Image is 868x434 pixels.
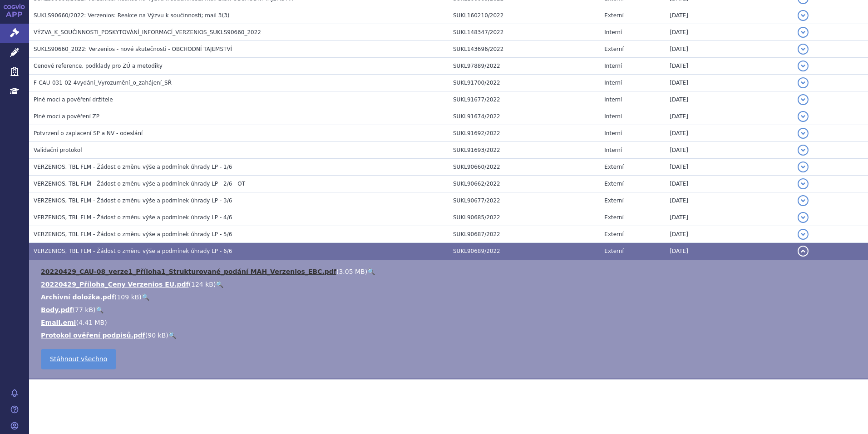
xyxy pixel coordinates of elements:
span: Interní [604,130,622,136]
a: Email.eml [41,319,76,326]
a: 20220429_Příloha_Ceny Verzenios EU.pdf [41,281,189,288]
span: Externí [604,12,623,19]
span: Interní [604,29,622,35]
td: SUKL91692/2022 [449,125,600,142]
a: 🔍 [367,268,375,275]
a: 🔍 [216,281,223,288]
span: Externí [604,46,623,52]
li: ( ) [41,318,859,327]
td: [DATE] [665,159,793,176]
span: VERZENIOS, TBL FLM - Žádost o změnu výše a podmínek úhrady LP - 5/6 [34,231,232,237]
span: VERZENIOS, TBL FLM - Žádost o změnu výše a podmínek úhrady LP - 1/6 [34,164,232,170]
span: 4.41 MB [79,319,104,326]
button: detail [798,161,809,172]
td: SUKL91674/2022 [449,108,600,125]
span: Externí [604,197,623,204]
li: ( ) [41,331,859,340]
span: Externí [604,248,623,254]
a: 🔍 [142,293,149,301]
span: SUKLS90660/2022: Verzenios: Reakce na Výzvu k součinnosti; mail 3(3) [34,12,229,19]
button: detail [798,128,809,139]
button: detail [798,229,809,240]
button: detail [798,10,809,21]
button: detail [798,145,809,156]
span: Potvrzení o zaplacení SP a NV - odeslání [34,130,143,136]
button: detail [798,94,809,105]
span: Interní [604,113,622,120]
span: Cenové reference, podklady pro ZÚ a metodiky [34,63,163,69]
span: Interní [604,147,622,153]
span: 124 kB [191,281,213,288]
td: [DATE] [665,24,793,41]
button: detail [798,178,809,189]
td: [DATE] [665,142,793,159]
button: detail [798,111,809,122]
td: SUKL160210/2022 [449,7,600,24]
span: Externí [604,164,623,170]
td: [DATE] [665,108,793,125]
a: 🔍 [168,332,176,339]
span: VERZENIOS, TBL FLM - Žádost o změnu výše a podmínek úhrady LP - 4/6 [34,214,232,221]
td: [DATE] [665,41,793,58]
td: SUKL90689/2022 [449,243,600,260]
a: Stáhnout všechno [41,349,116,369]
td: SUKL148347/2022 [449,24,600,41]
span: Plné moci a pověření ZP [34,113,99,120]
td: SUKL143696/2022 [449,41,600,58]
span: Validační protokol [34,147,82,153]
td: SUKL91693/2022 [449,142,600,159]
span: Interní [604,96,622,103]
button: detail [798,44,809,55]
td: SUKL90677/2022 [449,192,600,209]
td: [DATE] [665,192,793,209]
td: [DATE] [665,75,793,91]
span: VÝZVA_K_SOUČINNOSTI_POSKYTOVÁNÍ_INFORMACÍ_VERZENIOS_SUKLS90660_2022 [34,29,261,35]
td: [DATE] [665,58,793,75]
td: SUKL90660/2022 [449,159,600,176]
span: VERZENIOS, TBL FLM - Žádost o změnu výše a podmínek úhrady LP - 2/6 - OT [34,181,245,187]
td: [DATE] [665,7,793,24]
li: ( ) [41,280,859,289]
button: detail [798,246,809,257]
span: Externí [604,181,623,187]
td: [DATE] [665,226,793,243]
td: SUKL97889/2022 [449,58,600,75]
button: detail [798,77,809,88]
a: 🔍 [96,306,104,313]
a: 20220429_CAU-08_verze1_Příloha1_Strukturované_podání MAH_Verzenios_EBC.pdf [41,268,336,275]
span: 90 kB [148,332,166,339]
a: Protokol ověření podpisů.pdf [41,332,145,339]
span: 109 kB [117,293,139,301]
span: VERZENIOS, TBL FLM - Žádost o změnu výše a podmínek úhrady LP - 3/6 [34,197,232,204]
td: SUKL90685/2022 [449,209,600,226]
li: ( ) [41,293,859,302]
span: 77 kB [75,306,93,313]
td: [DATE] [665,176,793,192]
span: SUKLS90660_2022: Verzenios - nové skutečnosti - OBCHODNÍ TAJEMSTVÍ [34,46,232,52]
td: SUKL91700/2022 [449,75,600,91]
button: detail [798,27,809,38]
td: [DATE] [665,91,793,108]
span: Externí [604,214,623,221]
button: detail [798,212,809,223]
span: Externí [604,231,623,237]
td: SUKL90687/2022 [449,226,600,243]
td: SUKL90662/2022 [449,176,600,192]
li: ( ) [41,305,859,314]
a: Body.pdf [41,306,73,313]
button: detail [798,61,809,71]
span: Interní [604,80,622,86]
td: [DATE] [665,243,793,260]
span: VERZENIOS, TBL FLM - Žádost o změnu výše a podmínek úhrady LP - 6/6 [34,248,232,254]
span: Interní [604,63,622,69]
td: [DATE] [665,125,793,142]
li: ( ) [41,267,859,276]
span: 3.05 MB [339,268,365,275]
span: F-CAU-031-02-4vydání_Vyrozumění_o_zahájení_SŘ [34,80,172,86]
td: SUKL91677/2022 [449,91,600,108]
span: Plné moci a pověření držitele [34,96,113,103]
td: [DATE] [665,209,793,226]
a: Archivní doložka.pdf [41,293,114,301]
button: detail [798,195,809,206]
